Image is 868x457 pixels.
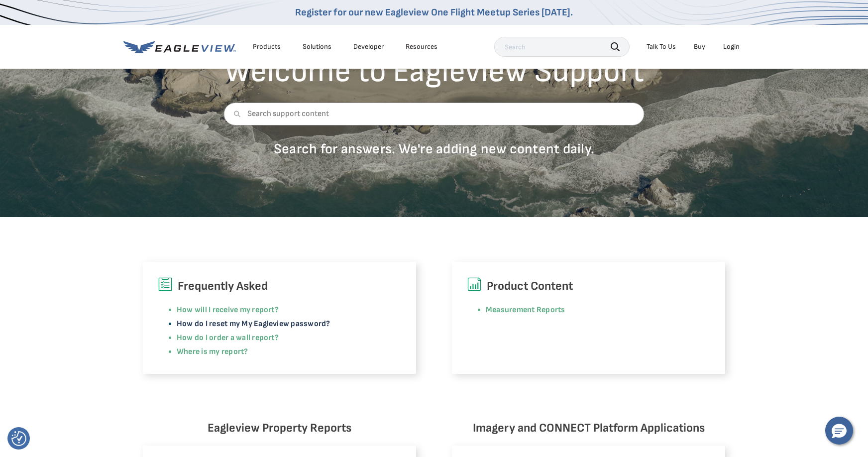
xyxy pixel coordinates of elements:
[224,56,645,88] h2: Welcome to Eagleview Support
[353,42,384,51] a: Developer
[224,140,645,158] p: Search for answers. We're adding new content daily.
[467,277,710,296] h6: Product Content
[694,42,705,51] a: Buy
[177,305,279,315] a: How will I receive my report?
[486,305,565,315] a: Measurement Reports
[452,419,725,438] h6: Imagery and CONNECT Platform Applications
[723,42,740,51] div: Login
[224,103,645,125] input: Search support content
[406,42,437,51] div: Resources
[158,277,401,296] h6: Frequently Asked
[647,42,676,51] div: Talk To Us
[825,417,853,445] button: Hello, have a question? Let’s chat.
[11,431,26,446] button: Consent Preferences
[143,419,416,438] h6: Eagleview Property Reports
[177,319,330,329] a: How do I reset my My Eagleview password?
[494,37,630,57] input: Search
[253,42,281,51] div: Products
[11,431,26,446] img: Revisit consent button
[295,6,573,18] a: Register for our new Eagleview One Flight Meetup Series [DATE].
[303,42,331,51] div: Solutions
[177,333,279,343] a: How do I order a wall report?
[177,347,248,356] a: Where is my report?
